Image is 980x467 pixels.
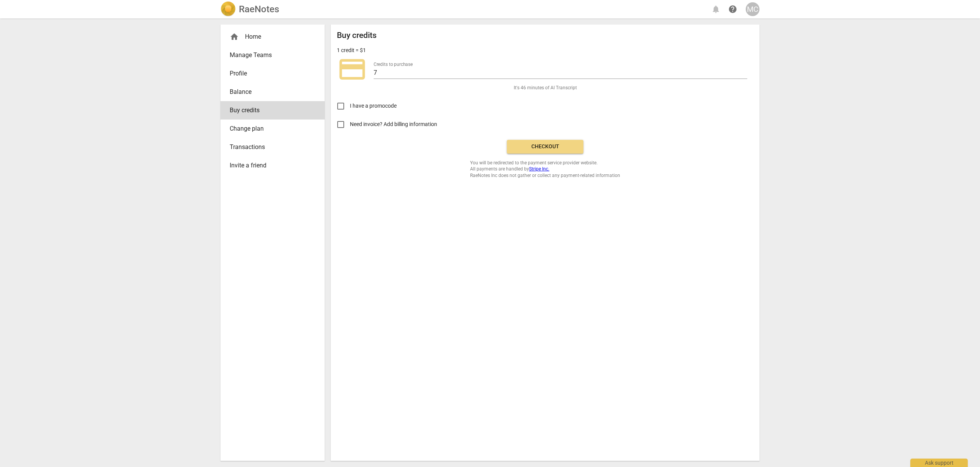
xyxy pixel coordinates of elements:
button: Checkout [507,140,583,154]
h2: RaeNotes [239,4,279,15]
a: Help [726,2,740,16]
span: help [728,5,737,14]
span: credit_card [337,54,367,85]
label: Credits to purchase [374,62,413,67]
h2: Buy credits [337,31,377,40]
span: Invite a friend [230,161,309,170]
span: Buy credits [230,106,309,115]
span: home [230,32,239,41]
span: Profile [230,69,309,78]
span: Transactions [230,143,309,152]
span: Checkout [513,143,577,151]
span: It's 46 minutes of AI Transcript [514,85,577,91]
span: You will be redirected to the payment service provider website. All payments are handled by RaeNo... [470,160,620,179]
span: Manage Teams [230,51,309,60]
a: Profile [220,64,325,83]
span: Balance [230,87,309,97]
span: Need invoice? Add billing information [350,120,438,128]
img: Logo [220,2,236,17]
a: Transactions [220,138,325,156]
a: LogoRaeNotes [220,2,279,17]
div: Ask support [910,459,968,467]
a: Stripe Inc. [529,166,549,172]
a: Balance [220,83,325,101]
div: Home [230,32,309,41]
div: Home [220,28,325,46]
a: Manage Teams [220,46,325,64]
p: 1 credit = $1 [337,46,366,54]
span: Change plan [230,124,309,133]
button: MC [746,2,759,16]
a: Buy credits [220,101,325,120]
a: Change plan [220,120,325,138]
span: I have a promocode [350,102,397,110]
a: Invite a friend [220,156,325,175]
